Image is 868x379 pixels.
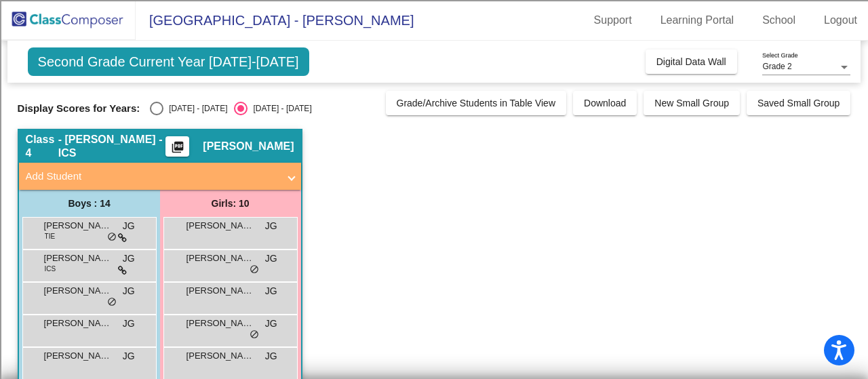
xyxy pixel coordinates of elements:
div: [DATE] - [DATE] [163,102,227,115]
div: Delete [5,42,863,54]
button: Saved Small Group [747,91,850,115]
span: JG [265,219,277,233]
div: MOVE [5,361,863,374]
span: JG [265,317,277,331]
div: Delete [5,103,863,115]
span: [PERSON_NAME] [203,140,294,153]
span: JG [265,252,277,266]
span: Digital Data Wall [656,56,726,67]
span: JG [123,349,135,363]
div: Rename Outline [5,115,863,127]
span: [PERSON_NAME] [186,349,254,363]
span: Class 4 [26,133,58,160]
mat-radio-group: Select an option [150,102,311,115]
span: JG [123,219,135,233]
div: Sort A > Z [5,5,863,18]
div: Boys : 14 [19,190,160,217]
span: [PERSON_NAME] [44,252,112,265]
div: Sort New > Old [5,18,863,30]
div: Add Outline Template [5,152,863,164]
button: Print Students Details [165,136,189,157]
div: CANCEL [5,264,863,276]
span: Second Grade Current Year [DATE]-[DATE] [28,47,309,76]
div: Visual Art [5,225,863,237]
div: This outline has no content. Would you like to delete it? [5,288,863,300]
span: [PERSON_NAME] [44,284,112,298]
span: do_not_disturb_alt [107,297,117,308]
span: [PERSON_NAME] [186,317,254,330]
div: Print [5,140,863,152]
div: Rename [5,79,863,91]
span: do_not_disturb_alt [250,264,259,275]
span: ICS [45,264,56,274]
div: SAVE AND GO HOME [5,300,863,313]
span: [PERSON_NAME] [44,349,112,363]
span: Display Scores for Years: [18,102,140,115]
button: Grade/Archive Students in Table View [386,91,567,115]
div: Newspaper [5,201,863,213]
button: New Small Group [644,91,740,115]
div: Move To ... [5,30,863,42]
span: New Small Group [654,98,729,108]
div: Home [5,337,863,349]
div: Move To ... [5,91,863,103]
div: [DATE] - [DATE] [248,102,311,115]
div: Girls: 10 [160,190,301,217]
button: Download [573,91,637,115]
span: [PERSON_NAME] [186,252,254,265]
div: CANCEL [5,349,863,361]
div: TODO: put dlg title [5,237,863,250]
span: [PERSON_NAME] [186,284,254,298]
div: Move to ... [5,325,863,337]
span: Saved Small Group [757,98,840,108]
span: Grade 2 [762,62,791,71]
div: Download [5,127,863,140]
span: [PERSON_NAME] [186,219,254,233]
span: JG [123,317,135,331]
mat-panel-title: Add Student [26,169,278,184]
span: Download [584,98,626,108]
div: Television/Radio [5,213,863,225]
span: JG [265,349,277,363]
button: Digital Data Wall [646,49,737,74]
span: TIE [45,231,56,241]
span: JG [123,252,135,266]
span: JG [123,284,135,298]
mat-icon: picture_as_pdf [170,140,186,159]
div: Search for Source [5,164,863,176]
div: DELETE [5,313,863,325]
span: Grade/Archive Students in Table View [397,98,556,108]
div: Journal [5,176,863,188]
span: JG [265,284,277,298]
mat-expansion-panel-header: Add Student [19,163,301,190]
div: Sign out [5,66,863,79]
span: [PERSON_NAME] [44,317,112,330]
span: - [PERSON_NAME] - ICS [58,133,166,160]
div: ??? [5,276,863,288]
span: do_not_disturb_alt [107,232,117,243]
span: [PERSON_NAME] [44,219,112,233]
div: Magazine [5,188,863,201]
span: do_not_disturb_alt [250,330,259,340]
div: Options [5,54,863,66]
